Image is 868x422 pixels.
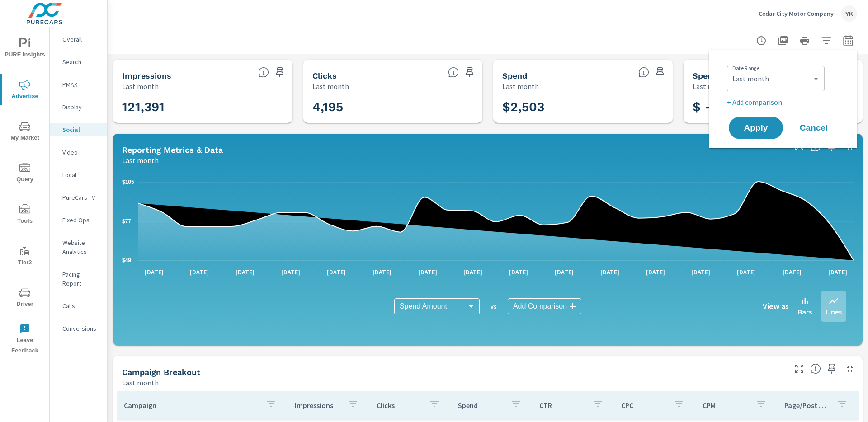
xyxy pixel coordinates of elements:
div: Search [50,55,107,69]
span: This is a summary of Social performance results by campaign. Each column can be sorted. [810,363,821,374]
span: Add Comparison [513,302,567,311]
p: Local [62,170,100,179]
p: PMAX [62,80,100,89]
p: [DATE] [229,267,261,277]
h3: $2,503 [502,99,664,115]
p: Last month [122,377,159,388]
h5: Spend Per Unit Sold [693,71,774,80]
p: Last month [122,155,159,166]
span: Cancel [796,124,832,132]
p: [DATE] [548,267,580,277]
span: The amount of money spent on advertising during the period. [638,67,649,78]
p: CPM [703,401,748,410]
span: The number of times an ad was clicked by a consumer. [448,67,459,78]
h5: Clicks [312,71,337,80]
p: [DATE] [685,267,717,277]
p: Social [62,125,100,134]
span: Leave Feedback [3,324,47,356]
div: Fixed Ops [50,213,107,227]
span: Advertise [3,80,47,102]
p: [DATE] [275,267,307,277]
button: Minimize Widget [843,361,857,376]
p: Campaign [124,401,259,410]
h3: 121,391 [122,99,283,115]
p: Last month [122,81,159,92]
div: Website Analytics [50,236,107,258]
p: Bars [798,306,812,317]
h5: Spend [502,71,527,80]
p: Last month [312,81,349,92]
p: [DATE] [776,267,808,277]
div: Conversions [50,322,107,335]
span: Save this to your personalized report [825,361,839,376]
p: [DATE] [366,267,398,277]
span: Save this to your personalized report [273,65,287,80]
p: PureCars TV [62,193,100,202]
div: PMAX [50,78,107,91]
p: CTR [539,401,585,410]
div: Display [50,100,107,114]
p: Video [62,148,100,157]
p: Lines [826,306,842,317]
p: Cedar City Motor Company [759,9,834,18]
div: nav menu [0,27,49,360]
span: PURE Insights [3,38,47,60]
p: [DATE] [822,267,854,277]
button: Select Date Range [839,32,857,50]
p: [DATE] [184,267,215,277]
p: Display [62,103,100,112]
h5: Reporting Metrics & Data [122,145,223,155]
div: Pacing Report [50,267,107,290]
p: [DATE] [640,267,671,277]
span: Tier2 [3,246,47,268]
h5: Campaign Breakout [122,367,200,377]
p: [DATE] [138,267,170,277]
span: Spend Amount [400,302,447,311]
span: Save this to your personalized report [653,65,667,80]
p: + Add comparison [727,97,843,108]
p: [DATE] [594,267,626,277]
p: [DATE] [457,267,489,277]
p: Pacing Report [62,270,100,288]
p: Conversions [62,324,100,333]
p: Impressions [295,401,340,410]
p: [DATE] [321,267,352,277]
span: Tools [3,204,47,226]
p: Clicks [377,401,422,410]
p: Page/Post Action [784,401,830,410]
text: $77 [122,218,131,225]
div: Video [50,145,107,159]
p: Overall [62,35,100,44]
span: Query [3,163,47,185]
p: [DATE] [412,267,443,277]
span: Apply [738,124,774,132]
h3: $ — [693,99,854,115]
div: Calls [50,299,107,313]
button: "Export Report to PDF" [774,32,792,50]
div: Local [50,168,107,182]
p: vs [480,302,508,310]
div: Spend Amount [394,298,480,314]
span: My Market [3,121,47,143]
text: $49 [122,257,131,263]
div: Overall [50,33,107,46]
p: CPC [621,401,666,410]
p: Website Analytics [62,238,100,256]
p: Search [62,57,100,66]
div: Add Comparison [508,298,581,314]
h5: Impressions [122,71,171,80]
p: [DATE] [503,267,534,277]
p: Calls [62,301,100,310]
p: Spend [458,401,503,410]
div: YK [841,5,857,22]
button: Make Fullscreen [792,361,807,376]
div: PureCars TV [50,191,107,204]
button: Apply [729,117,783,139]
span: Driver [3,287,47,309]
button: Cancel [787,117,841,139]
p: Last month [502,81,539,92]
span: Save this to your personalized report [462,65,477,80]
div: Social [50,123,107,136]
p: [DATE] [731,267,762,277]
p: Fixed Ops [62,216,100,225]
